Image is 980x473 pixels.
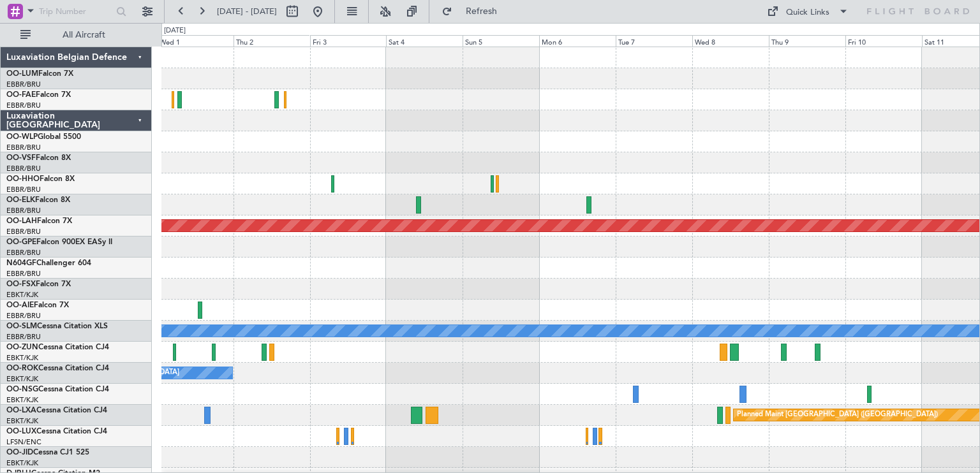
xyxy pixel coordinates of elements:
[6,323,108,330] a: OO-SLMCessna Citation XLS
[6,290,38,300] a: EBKT/KJK
[6,269,41,279] a: EBBR/BRU
[6,407,107,414] a: OO-LXACessna Citation CJ4
[6,154,36,162] span: OO-VSF
[6,238,36,246] span: OO-GPE
[6,248,41,258] a: EBBR/BRU
[157,35,234,47] div: Wed 1
[6,217,72,225] a: OO-LAHFalcon 7X
[6,344,38,351] span: OO-ZUN
[6,280,71,288] a: OO-FSXFalcon 7X
[217,6,277,17] span: [DATE] - [DATE]
[6,185,41,194] a: EBBR/BRU
[6,133,81,141] a: OO-WLPGlobal 5500
[386,35,463,47] div: Sat 4
[6,395,38,405] a: EBKT/KJK
[6,91,36,99] span: OO-FAE
[33,31,135,40] span: All Aircraft
[539,35,616,47] div: Mon 6
[6,280,36,288] span: OO-FSX
[692,35,769,47] div: Wed 8
[6,365,109,372] a: OO-ROKCessna Citation CJ4
[6,437,41,447] a: LFSN/ENC
[6,458,38,468] a: EBKT/KJK
[6,302,34,309] span: OO-AIE
[786,6,829,19] div: Quick Links
[455,7,509,16] span: Refresh
[6,374,38,384] a: EBKT/KJK
[6,196,35,204] span: OO-ELK
[845,35,922,47] div: Fri 10
[6,196,70,204] a: OO-ELKFalcon 8X
[769,35,845,47] div: Thu 9
[6,344,109,351] a: OO-ZUNCessna Citation CJ4
[6,416,38,426] a: EBKT/KJK
[6,323,37,330] span: OO-SLM
[6,365,38,372] span: OO-ROK
[6,101,41,110] a: EBBR/BRU
[6,428,36,435] span: OO-LUX
[6,206,41,215] a: EBBR/BRU
[6,154,71,162] a: OO-VSFFalcon 8X
[6,259,91,267] a: N604GFChallenger 604
[616,35,692,47] div: Tue 7
[6,407,36,414] span: OO-LXA
[463,35,539,47] div: Sun 5
[310,35,387,47] div: Fri 3
[6,80,41,89] a: EBBR/BRU
[6,449,33,456] span: OO-JID
[6,428,107,435] a: OO-LUXCessna Citation CJ4
[6,175,75,183] a: OO-HHOFalcon 8X
[6,70,38,78] span: OO-LUM
[234,35,310,47] div: Thu 2
[761,1,855,22] button: Quick Links
[6,386,38,393] span: OO-NSG
[6,227,41,236] a: EBBR/BRU
[6,311,41,321] a: EBBR/BRU
[6,332,41,342] a: EBBR/BRU
[737,405,938,425] div: Planned Maint [GEOGRAPHIC_DATA] ([GEOGRAPHIC_DATA])
[6,164,41,173] a: EBBR/BRU
[14,25,138,45] button: All Aircraft
[6,259,36,267] span: N604GF
[436,1,512,22] button: Refresh
[6,70,73,78] a: OO-LUMFalcon 7X
[6,302,69,309] a: OO-AIEFalcon 7X
[164,25,186,36] div: [DATE]
[6,175,40,183] span: OO-HHO
[39,2,112,21] input: Trip Number
[6,353,38,363] a: EBKT/KJK
[6,449,89,456] a: OO-JIDCessna CJ1 525
[6,217,37,225] span: OO-LAH
[6,91,71,99] a: OO-FAEFalcon 7X
[6,133,38,141] span: OO-WLP
[6,386,109,393] a: OO-NSGCessna Citation CJ4
[6,238,112,246] a: OO-GPEFalcon 900EX EASy II
[6,143,41,152] a: EBBR/BRU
